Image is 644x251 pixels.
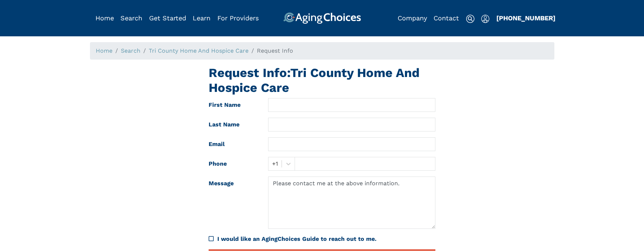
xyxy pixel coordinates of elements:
label: First Name [203,98,263,112]
a: Home [96,47,112,54]
nav: breadcrumb [90,42,554,60]
img: AgingChoices [283,12,361,24]
label: Last Name [203,118,263,131]
div: I would like an AgingChoices Guide to reach out to me. [209,235,435,243]
label: Message [203,177,263,229]
label: Phone [203,157,263,171]
a: Contact [434,14,459,22]
a: Search [120,14,142,22]
div: Popover trigger [481,12,489,24]
textarea: Please contact me at the above information. [268,177,435,229]
div: Popover trigger [120,12,142,24]
a: Tri County Home And Hospice Care [149,47,249,54]
a: Search [121,47,140,54]
img: user-icon.svg [481,15,489,23]
a: [PHONE_NUMBER] [496,14,555,22]
img: search-icon.svg [466,15,475,23]
span: Request Info [257,47,293,54]
div: I would like an AgingChoices Guide to reach out to me. [217,235,435,243]
h1: Request Info: Tri County Home And Hospice Care [209,65,435,95]
a: Learn [193,14,210,22]
a: Company [398,14,427,22]
a: Get Started [149,14,186,22]
a: Home [95,14,114,22]
label: Email [203,137,263,151]
a: For Providers [217,14,259,22]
